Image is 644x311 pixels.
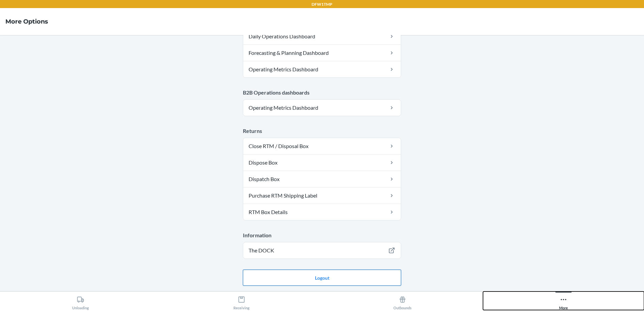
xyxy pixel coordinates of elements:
a: Purchase RTM Shipping Label [243,187,401,204]
div: Receiving [233,293,250,310]
a: Operating Metrics Dashboard [243,100,401,116]
div: More [559,293,568,310]
a: Forecasting & Planning Dashboard [243,45,401,61]
a: Daily Operations Dashboard [243,28,401,44]
a: Dispose Box [243,154,401,171]
p: B2B Operations dashboards [243,89,401,97]
a: The DOCK [243,242,401,258]
button: Logout [243,270,401,286]
button: Receiving [161,291,322,310]
h4: More Options [5,17,48,26]
a: Close RTM / Disposal Box [243,138,401,154]
p: Returns [243,127,401,135]
p: Information [243,231,401,239]
div: Outbounds [393,293,412,310]
a: Dispatch Box [243,171,401,187]
p: DFW1TMP [312,1,332,7]
a: Operating Metrics Dashboard [243,61,401,77]
div: Unloading [72,293,89,310]
a: RTM Box Details [243,204,401,220]
button: More [483,291,644,310]
button: Outbounds [322,291,483,310]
